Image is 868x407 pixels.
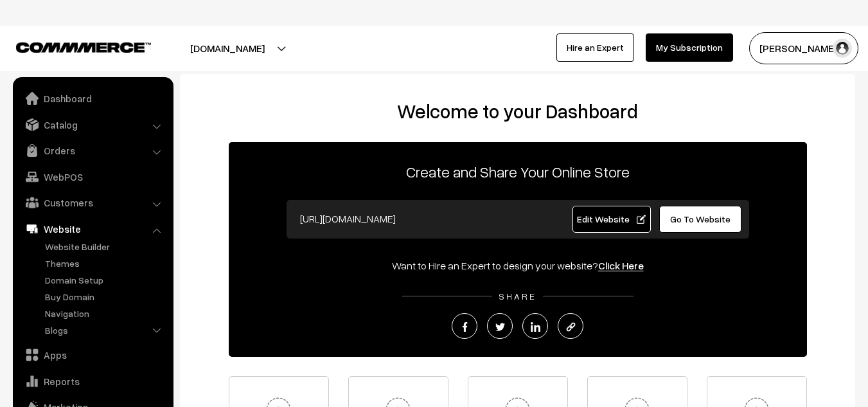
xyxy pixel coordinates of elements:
a: Reports [16,370,169,393]
a: Go To Website [659,206,742,233]
a: COMMMERCE [16,39,128,54]
a: Apps [16,343,169,366]
a: Orders [16,139,169,162]
a: Navigation [42,307,169,320]
img: COMMMERCE [16,42,151,52]
a: Blogs [42,323,169,337]
a: Dashboard [16,87,169,110]
span: SHARE [492,291,543,302]
button: [PERSON_NAME]… [749,32,858,64]
a: Website [16,217,169,240]
a: WebPOS [16,165,169,188]
span: Edit Website [577,213,646,224]
h2: Welcome to your Dashboard [193,100,842,123]
a: Hire an Expert [556,33,634,62]
a: Website Builder [42,240,169,253]
button: [DOMAIN_NAME] [145,32,310,64]
a: Buy Domain [42,290,169,303]
a: Catalog [16,113,169,136]
a: Themes [42,257,169,270]
a: Customers [16,191,169,214]
span: Go To Website [670,213,731,224]
a: My Subscription [646,33,733,62]
div: Want to Hire an Expert to design your website? [229,258,807,273]
a: Click Here [598,259,644,272]
a: Domain Setup [42,273,169,287]
a: Edit Website [572,206,651,233]
p: Create and Share Your Online Store [229,160,807,183]
img: user [833,39,852,58]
